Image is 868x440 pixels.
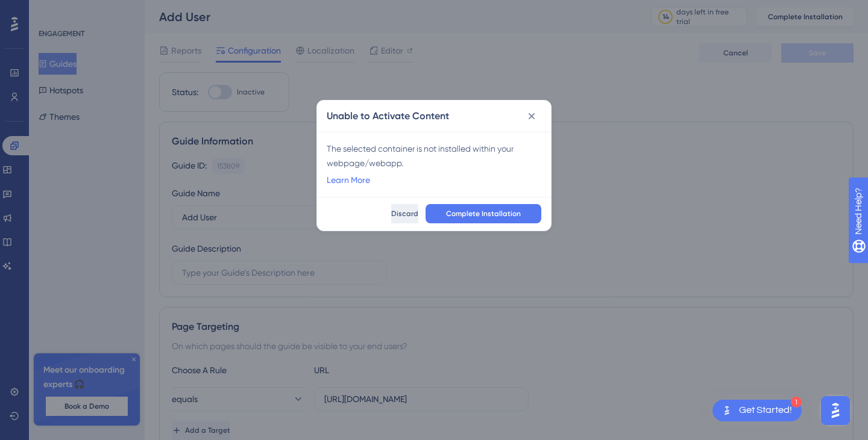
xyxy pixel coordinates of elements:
[327,141,541,170] div: The selected container is not installed within your webpage/webapp.
[712,400,802,421] div: Open Get Started! checklist, remaining modules: 1
[391,209,418,218] span: Discard
[327,109,449,123] h2: Unable to Activate Content
[817,392,854,429] iframe: UserGuiding AI Assistant Launcher
[791,397,802,407] div: 1
[720,403,734,418] img: launcher-image-alternative-text
[28,3,75,17] span: Need Help?
[327,173,370,187] a: Learn More
[739,404,792,417] div: Get Started!
[446,209,521,218] span: Complete Installation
